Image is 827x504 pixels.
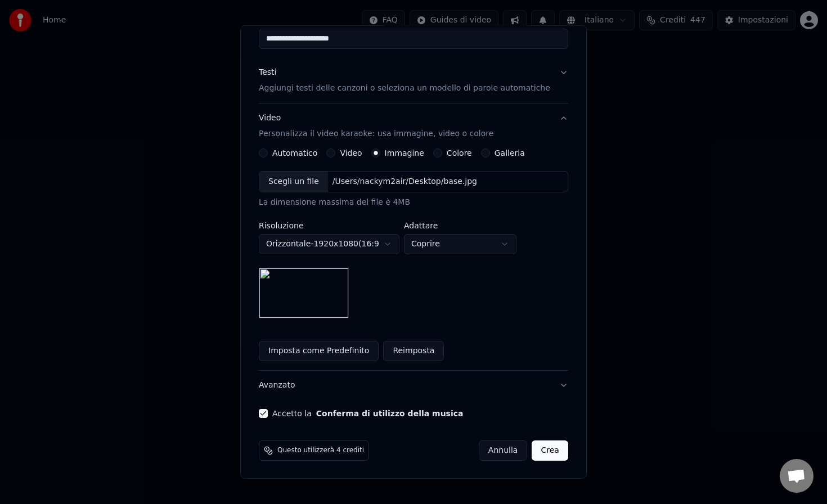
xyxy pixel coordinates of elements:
[259,148,568,370] div: VideoPersonalizza il video karaoke: usa immagine, video o colore
[385,149,424,157] label: Immagine
[259,112,493,139] div: Video
[316,409,464,417] button: Accetto la
[404,222,516,229] label: Adattare
[259,371,568,400] button: Avanzato
[259,341,379,361] button: Imposta come Predefinito
[328,176,482,187] div: /Users/nackym2air/Desktop/base.jpg
[532,440,568,461] button: Crea
[259,67,276,78] div: Testi
[259,197,568,208] div: La dimensione massima del file è 4MB
[259,103,568,148] button: VideoPersonalizza il video karaoke: usa immagine, video o colore
[272,149,317,157] label: Automatico
[479,440,528,461] button: Annulla
[495,149,525,157] label: Galleria
[259,172,328,192] div: Scegli un file
[272,409,463,417] label: Accetto la
[340,149,362,157] label: Video
[277,446,364,455] span: Questo utilizzerà 4 crediti
[383,341,444,361] button: Reimposta
[259,83,550,94] p: Aggiungi testi delle canzoni o seleziona un modello di parole automatiche
[259,128,493,139] p: Personalizza il video karaoke: usa immagine, video o colore
[259,58,568,103] button: TestiAggiungi testi delle canzoni o seleziona un modello di parole automatiche
[447,149,472,157] label: Colore
[259,222,399,229] label: Risoluzione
